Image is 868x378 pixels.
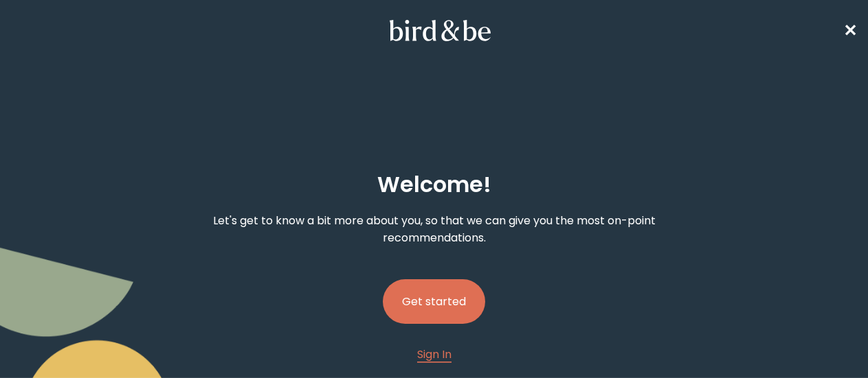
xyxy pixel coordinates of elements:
a: ✕ [843,19,857,43]
p: Let's get to know a bit more about you, so that we can give you the most on-point recommendations. [163,212,705,246]
span: Sign In [417,346,452,362]
a: Get started [383,257,485,346]
a: Sign In [417,346,452,363]
h2: Welcome ! [377,168,491,201]
span: ✕ [843,19,857,42]
button: Get started [383,279,485,324]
